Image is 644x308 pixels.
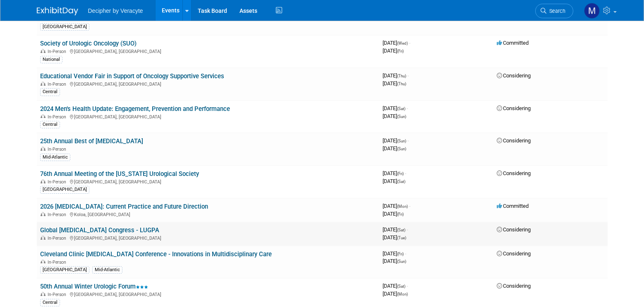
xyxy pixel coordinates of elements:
[497,250,531,257] span: Considering
[497,137,531,144] span: Considering
[497,226,531,233] span: Considering
[92,266,122,274] div: Mid-Atlantic
[41,49,45,53] img: In-Person Event
[383,40,410,46] span: [DATE]
[397,74,406,78] span: (Thu)
[40,283,148,290] a: 50th Annual Winter Urologic Forum
[383,80,406,87] span: [DATE]
[497,105,531,111] span: Considering
[40,40,136,47] a: Society of Urologic Oncology (SUO)
[41,236,45,240] img: In-Person Event
[40,266,89,274] div: [GEOGRAPHIC_DATA]
[397,41,408,46] span: (Wed)
[383,178,405,184] span: [DATE]
[40,88,60,96] div: Central
[48,147,69,152] span: In-Person
[41,179,45,183] img: In-Person Event
[397,49,404,53] span: (Fri)
[40,291,376,297] div: [GEOGRAPHIC_DATA], [GEOGRAPHIC_DATA]
[383,258,406,264] span: [DATE]
[397,259,406,264] span: (Sun)
[40,203,208,210] a: 2026 [MEDICAL_DATA]: Current Practice and Future Direction
[37,7,78,15] img: ExhibitDay
[40,299,60,306] div: Central
[48,292,69,297] span: In-Person
[88,7,143,14] span: Decipher by Veracyte
[407,72,409,79] span: -
[546,8,565,14] span: Search
[409,203,410,209] span: -
[397,212,404,217] span: (Fri)
[397,139,406,143] span: (Sun)
[383,113,406,119] span: [DATE]
[40,234,376,241] div: [GEOGRAPHIC_DATA], [GEOGRAPHIC_DATA]
[41,82,45,86] img: In-Person Event
[397,114,406,119] span: (Sun)
[383,137,409,144] span: [DATE]
[40,170,199,178] a: 76th Annual Meeting of the [US_STATE] Urological Society
[497,283,531,289] span: Considering
[497,170,531,176] span: Considering
[48,212,69,217] span: In-Person
[407,283,408,289] span: -
[40,154,70,161] div: Mid-Atlantic
[409,40,410,46] span: -
[40,186,89,193] div: [GEOGRAPHIC_DATA]
[383,72,409,79] span: [DATE]
[383,250,406,257] span: [DATE]
[40,113,376,120] div: [GEOGRAPHIC_DATA], [GEOGRAPHIC_DATA]
[383,145,406,152] span: [DATE]
[48,114,69,120] span: In-Person
[48,82,69,87] span: In-Person
[584,3,600,19] img: Mark Brennan
[40,72,224,80] a: Educational Vendor Fair in Support of Oncology Supportive Services
[397,252,404,256] span: (Fri)
[48,260,69,265] span: In-Person
[48,49,69,54] span: In-Person
[41,260,45,264] img: In-Person Event
[397,82,406,86] span: (Thu)
[405,250,406,257] span: -
[40,121,60,128] div: Central
[41,147,45,151] img: In-Person Event
[405,170,406,176] span: -
[383,291,408,297] span: [DATE]
[40,80,376,87] div: [GEOGRAPHIC_DATA], [GEOGRAPHIC_DATA]
[383,48,404,54] span: [DATE]
[497,72,531,79] span: Considering
[40,250,272,258] a: Cleveland Clinic [MEDICAL_DATA] Conference - Innovations in Multidisciplinary Care
[397,236,406,240] span: (Tue)
[40,105,230,113] a: 2024 Men’s Health Update: Engagement, Prevention and Performance
[397,179,405,184] span: (Sat)
[383,226,408,233] span: [DATE]
[41,212,45,216] img: In-Person Event
[383,234,406,241] span: [DATE]
[497,203,529,209] span: Committed
[397,204,408,209] span: (Mon)
[383,105,408,111] span: [DATE]
[407,137,409,144] span: -
[40,211,376,217] div: Koloa, [GEOGRAPHIC_DATA]
[40,56,62,63] div: National
[383,170,406,176] span: [DATE]
[41,292,45,296] img: In-Person Event
[41,114,45,118] img: In-Person Event
[397,147,406,151] span: (Sun)
[397,106,405,111] span: (Sat)
[497,40,529,46] span: Committed
[383,283,408,289] span: [DATE]
[407,105,408,111] span: -
[48,179,69,185] span: In-Person
[535,4,573,18] a: Search
[40,48,376,54] div: [GEOGRAPHIC_DATA], [GEOGRAPHIC_DATA]
[40,23,89,31] div: [GEOGRAPHIC_DATA]
[383,203,410,209] span: [DATE]
[397,228,405,232] span: (Sat)
[40,137,143,145] a: 25th Annual Best of [MEDICAL_DATA]
[397,292,408,296] span: (Mon)
[397,171,404,176] span: (Fri)
[397,284,405,289] span: (Sat)
[383,211,404,217] span: [DATE]
[40,226,159,234] a: Global [MEDICAL_DATA] Congress - LUGPA
[48,236,69,241] span: In-Person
